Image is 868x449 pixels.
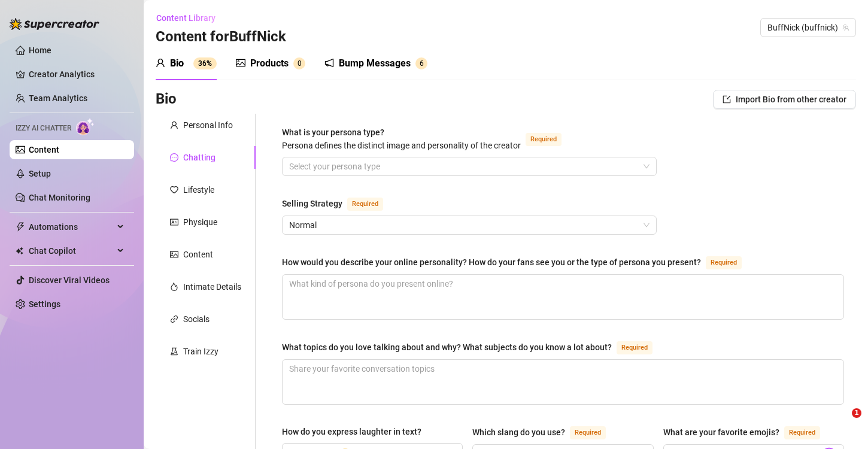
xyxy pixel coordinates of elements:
[617,341,652,354] span: Required
[170,56,184,71] div: Bio
[16,247,23,255] img: Chat Copilot
[183,183,214,196] div: Lifestyle
[29,93,87,103] a: Team Analytics
[282,196,396,211] label: Selling Strategy
[170,250,178,259] span: picture
[472,426,565,439] div: Which slang do you use?
[282,255,755,269] label: How would you describe your online personality? How do your fans see you or the type of persona y...
[282,340,666,354] label: What topics do you love talking about and why? What subjects do you know a lot about?
[170,218,178,226] span: idcard
[663,425,833,439] label: What are your favorite emojis?
[156,13,216,23] span: Content Library
[29,65,125,84] a: Creator Analytics
[570,426,606,439] span: Required
[183,119,233,132] div: Personal Info
[663,426,779,439] div: What are your favorite emojis?
[283,360,843,404] textarea: What topics do you love talking about and why? What subjects do you know a lot about?
[282,197,342,210] div: Selling Strategy
[183,248,213,261] div: Content
[76,118,95,135] img: AI Chatter
[170,121,178,129] span: user
[183,313,210,326] div: Socials
[339,56,411,71] div: Bump Messages
[282,128,521,150] span: What is your persona type?
[29,241,114,260] span: Chat Copilot
[29,275,110,285] a: Discover Viral Videos
[170,153,178,162] span: message
[16,123,71,134] span: Izzy AI Chatter
[29,217,114,236] span: Automations
[282,425,430,438] label: How do you express laughter in text?
[156,28,286,47] h3: Content for BuffNick
[193,57,217,69] sup: 36%
[324,58,334,68] span: notification
[415,57,427,69] sup: 6
[156,58,165,68] span: user
[29,45,51,55] a: Home
[170,186,178,194] span: heart
[282,425,421,438] div: How do you express laughter in text?
[283,275,843,319] textarea: How would you describe your online personality? How do your fans see you or the type of persona y...
[842,24,849,31] span: team
[29,169,51,178] a: Setup
[526,133,562,146] span: Required
[183,216,217,229] div: Physique
[472,425,619,439] label: Which slang do you use?
[827,408,856,437] iframe: Intercom live chat
[250,56,289,71] div: Products
[156,8,225,28] button: Content Library
[784,426,820,439] span: Required
[236,58,245,68] span: picture
[767,19,849,37] span: BuffNick (buffnick)
[723,95,731,104] span: import
[420,59,424,68] span: 6
[156,90,177,109] h3: Bio
[183,345,218,358] div: Train Izzy
[289,216,650,234] span: Normal
[183,151,216,164] div: Chatting
[170,315,178,323] span: link
[282,256,701,269] div: How would you describe your online personality? How do your fans see you or the type of persona y...
[170,347,178,356] span: experiment
[16,222,25,232] span: thunderbolt
[282,141,521,150] span: Persona defines the distinct image and personality of the creator
[183,280,241,293] div: Intimate Details
[293,57,305,69] sup: 0
[347,198,383,211] span: Required
[29,145,59,154] a: Content
[10,18,99,30] img: logo-BBDzfeDw.svg
[713,90,856,109] button: Import Bio from other creator
[852,408,861,418] span: 1
[29,193,90,202] a: Chat Monitoring
[706,256,742,269] span: Required
[170,283,178,291] span: fire
[282,341,612,354] div: What topics do you love talking about and why? What subjects do you know a lot about?
[736,95,846,104] span: Import Bio from other creator
[29,299,60,309] a: Settings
